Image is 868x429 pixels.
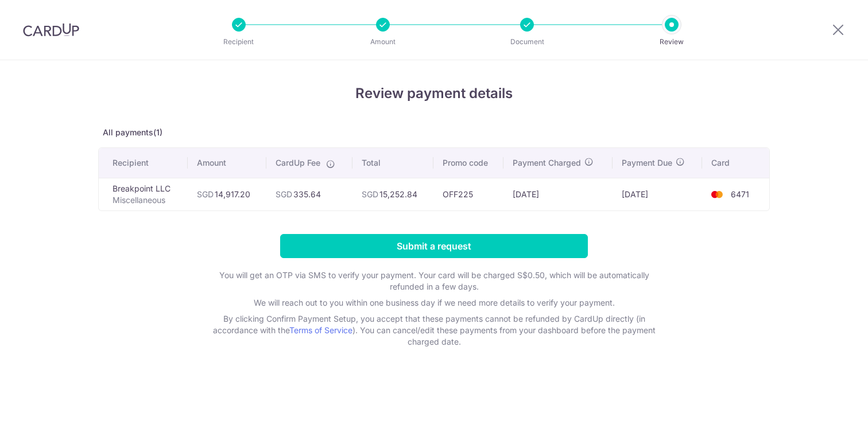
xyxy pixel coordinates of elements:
[196,36,281,48] p: Recipient
[266,178,352,210] td: 335.64
[276,189,292,199] span: SGD
[362,189,378,199] span: SGD
[433,148,503,178] th: Promo code
[433,178,503,210] td: OFF225
[99,148,188,178] th: Recipient
[276,157,320,169] span: CardUp Fee
[188,178,266,210] td: 14,917.20
[503,178,613,210] td: [DATE]
[98,83,770,104] h4: Review payment details
[485,36,569,48] p: Document
[204,297,664,309] p: We will reach out to you within one business day if we need more details to verify your payment.
[280,234,588,258] input: Submit a request
[352,148,434,178] th: Total
[794,395,857,423] iframe: Opens a widget where you can find more information
[702,148,769,178] th: Card
[99,178,188,210] td: Breakpoint LLC
[706,188,728,201] img: <span class="translation_missing" title="translation missing: en.account_steps.new_confirm_form.b...
[289,325,352,335] a: Terms of Service
[352,178,434,210] td: 15,252.84
[197,189,214,199] span: SGD
[98,127,770,138] p: All payments(1)
[731,189,749,199] span: 6471
[513,157,581,169] span: Payment Charged
[204,270,664,292] p: You will get an OTP via SMS to verify your payment. Your card will be charged S$0.50, which will ...
[622,157,672,169] span: Payment Due
[613,178,702,210] td: [DATE]
[188,148,266,178] th: Amount
[629,36,714,48] p: Review
[204,313,664,348] p: By clicking Confirm Payment Setup, you accept that these payments cannot be refunded by CardUp di...
[23,23,79,37] img: CardUp
[340,36,425,48] p: Amount
[113,194,179,206] p: Miscellaneous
